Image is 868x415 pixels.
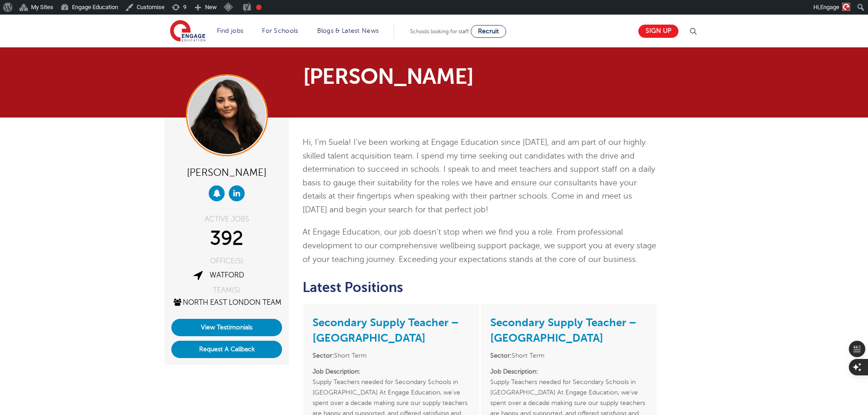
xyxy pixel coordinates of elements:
p: Hi, I’m Suela! I’ve been working at Engage Education since [DATE], and am part of our highly skil... [303,136,657,216]
div: [PERSON_NAME] [171,163,282,181]
a: Find jobs [217,27,244,34]
span: Recruit [478,28,499,35]
div: TEAM(S) [171,287,282,294]
span: Schools looking for staff [410,28,469,35]
div: OFFICE(S) [171,257,282,265]
a: View Testimonials [171,319,282,336]
h2: Latest Positions [303,280,657,295]
strong: Sector: [490,352,512,359]
div: 392 [171,227,282,250]
a: Secondary Supply Teacher – [GEOGRAPHIC_DATA] [490,316,637,344]
strong: Job Description: [490,368,538,375]
div: Focus keyphrase not set [256,5,262,10]
p: At Engage Education, our job doesn’t stop when we find you a role. From professional development ... [303,225,657,266]
a: Blogs & Latest News [317,27,379,34]
div: ACTIVE JOBS [171,215,282,223]
li: Short Term [490,350,647,361]
strong: Job Description: [313,368,360,375]
a: Secondary Supply Teacher – [GEOGRAPHIC_DATA] [313,316,459,344]
h1: [PERSON_NAME] [303,66,519,87]
span: Engage [820,4,839,10]
a: Recruit [471,25,506,38]
li: Short Term [313,350,470,361]
button: Request A Callback [171,341,282,358]
img: Engage Education [170,20,205,43]
a: North East London Team [172,298,282,307]
a: Watford [210,271,244,279]
strong: Sector: [313,352,334,359]
a: Sign up [638,25,678,38]
a: For Schools [262,27,298,34]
